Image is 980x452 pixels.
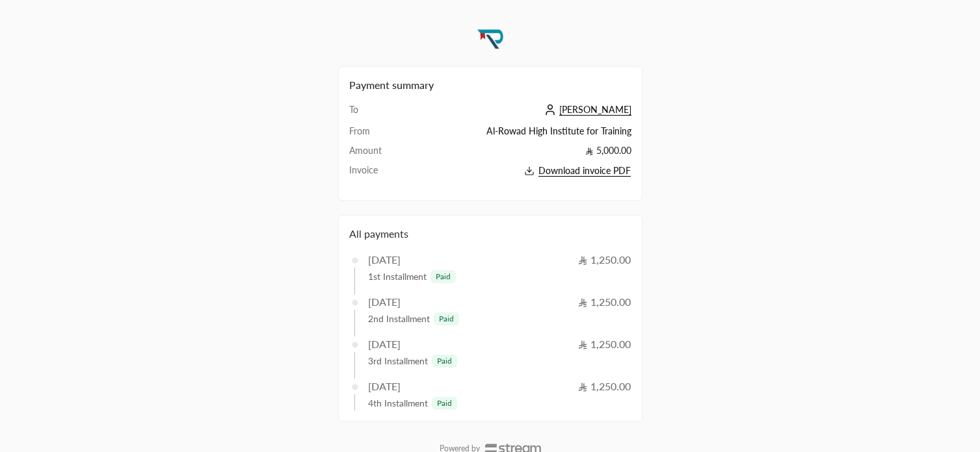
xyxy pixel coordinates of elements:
[439,314,454,324] span: paid
[368,355,428,368] span: 3rd Installment
[578,380,631,392] span: 1,250.00
[559,104,631,116] span: [PERSON_NAME]
[473,21,508,56] img: Company Logo
[401,125,631,144] td: Al-Rowad High Institute for Training
[368,312,430,326] span: 2nd Installment
[349,226,631,242] div: All payments
[349,77,631,93] h2: Payment summary
[541,104,631,115] a: [PERSON_NAME]
[368,379,401,394] div: [DATE]
[401,164,631,179] button: Download invoice PDF
[437,356,452,366] span: paid
[349,164,401,179] td: Invoice
[368,294,401,310] div: [DATE]
[349,125,401,144] td: From
[578,295,631,308] span: 1,250.00
[578,253,631,266] span: 1,250.00
[401,144,631,164] td: 5,000.00
[349,144,401,164] td: Amount
[436,271,451,282] span: paid
[349,103,401,125] td: To
[368,397,428,410] span: 4th Installment
[368,270,427,284] span: 1st Installment
[368,336,401,352] div: [DATE]
[538,165,631,177] span: Download invoice PDF
[368,252,401,268] div: [DATE]
[437,398,452,408] span: paid
[578,338,631,350] span: 1,250.00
